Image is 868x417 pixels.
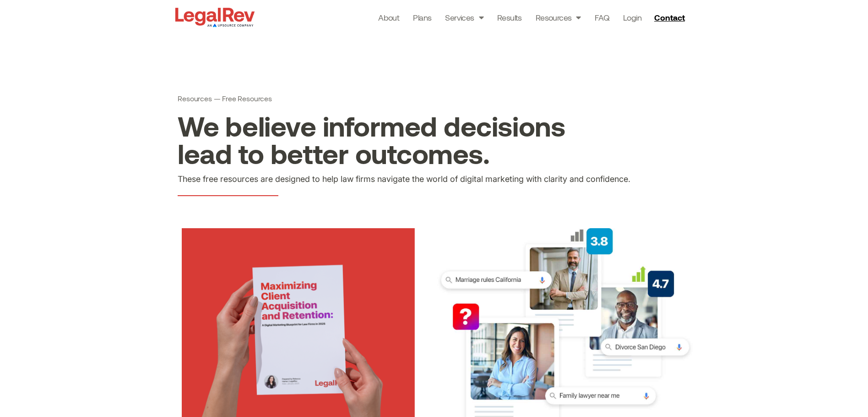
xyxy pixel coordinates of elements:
[536,11,581,24] a: Resources
[378,11,641,24] nav: Menu
[413,11,431,24] a: Plans
[178,167,690,186] div: These free resources are designed to help law firms navigate the world of digital marketing with ...
[178,94,690,103] h1: Resources — Free Resources
[178,112,600,167] h1: We believe informed decisions lead to better outcomes.
[378,11,399,24] a: About
[595,11,609,24] a: FAQ
[654,13,685,22] span: Contact
[623,11,641,24] a: Login
[497,11,522,24] a: Results
[445,11,483,24] a: Services
[651,10,691,25] a: Contact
